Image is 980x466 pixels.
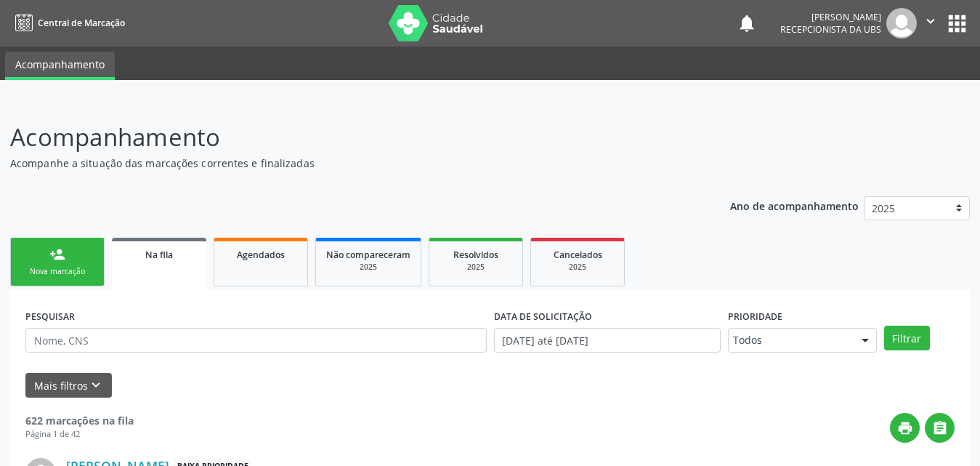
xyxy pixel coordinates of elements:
button: Filtrar [884,326,930,350]
div: person_add [49,246,65,262]
button:  [925,413,955,443]
button: notifications [737,13,757,33]
label: PESQUISAR [25,305,75,328]
a: Acompanhamento [5,52,115,80]
span: Resolvidos [453,249,498,261]
span: Não compareceram [326,249,410,261]
button:  [917,8,944,39]
div: 2025 [326,262,410,273]
img: img [886,8,917,39]
label: DATA DE SOLICITAÇÃO [494,305,592,328]
i: print [897,420,913,436]
strong: 622 marcações na fila [25,414,134,427]
i:  [932,420,948,436]
p: Ano de acompanhamento [730,196,859,214]
p: Acompanhe a situação das marcações correntes e finalizadas [10,156,682,171]
i: keyboard_arrow_down [88,377,104,393]
button: apps [944,11,970,36]
span: Agendados [237,249,285,261]
div: Nova marcação [21,266,94,277]
button: Mais filtroskeyboard_arrow_down [25,373,112,398]
div: [PERSON_NAME] [780,11,881,23]
div: Página 1 de 42 [25,428,134,441]
input: Selecione um intervalo [494,328,721,353]
span: Central de Marcação [38,17,125,29]
span: Na fila [145,249,173,261]
a: Central de Marcação [10,11,125,35]
div: 2025 [541,262,614,273]
span: Cancelados [554,249,602,261]
span: Recepcionista da UBS [780,23,881,36]
button: print [890,413,920,443]
i:  [923,13,939,29]
input: Nome, CNS [25,328,487,353]
span: Todos [733,333,847,348]
div: 2025 [440,262,512,273]
label: Prioridade [728,305,782,328]
p: Acompanhamento [10,119,682,156]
